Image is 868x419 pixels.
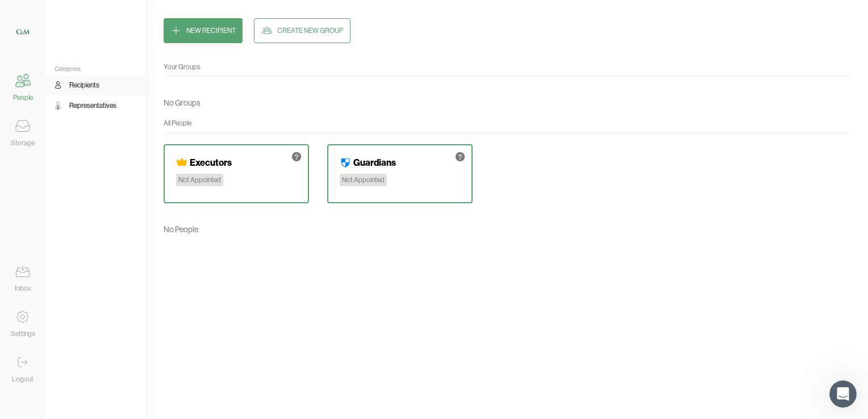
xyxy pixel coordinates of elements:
[254,18,350,43] button: Create New Group
[12,374,34,385] div: Logout
[164,95,201,111] div: No Groups
[186,25,236,36] div: New Recipient
[69,79,99,91] div: Recipients
[15,283,31,294] div: Inbox
[277,25,343,36] div: Create New Group
[164,118,850,129] div: All People
[11,328,35,340] div: Settings
[164,61,850,73] div: Your Groups
[45,66,145,73] div: Categories
[164,221,198,237] div: No People
[353,157,396,168] h4: Guardians
[45,75,145,95] a: Recipients
[69,100,116,111] div: Representatives
[176,174,223,186] div: Not Appointed
[829,380,857,408] iframe: Intercom live chat
[11,137,35,149] div: Storage
[13,92,33,103] div: People
[340,174,387,186] div: Not Appointed
[164,18,243,43] button: New Recipient
[45,95,145,116] a: Representatives
[190,157,232,168] h4: Executors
